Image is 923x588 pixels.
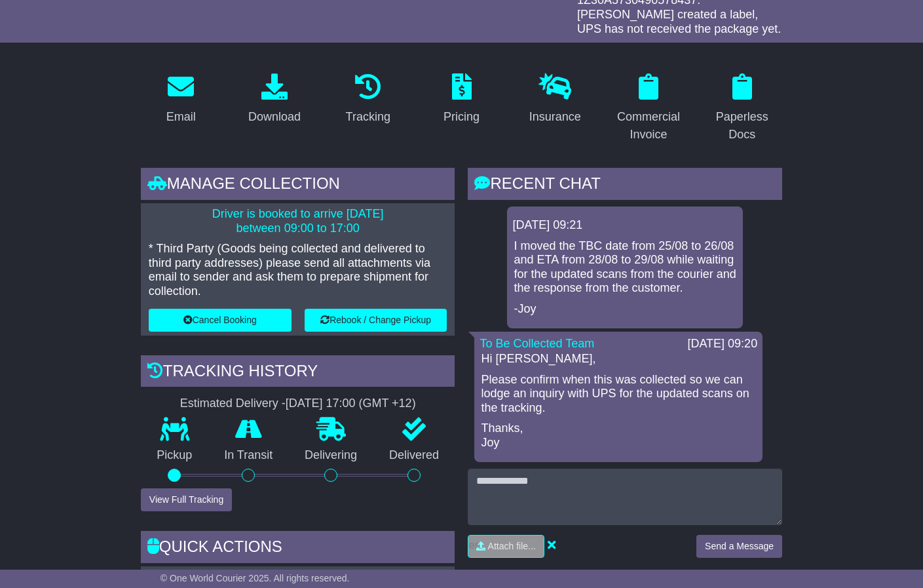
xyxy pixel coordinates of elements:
div: Paperless Docs [710,108,774,144]
button: Cancel Booking [149,309,292,332]
p: Please confirm when this was collected so we can lodge an inquiry with UPS for the updated scans ... [481,373,756,416]
div: Commercial Invoice [617,108,681,144]
p: -Joy [514,302,736,317]
div: Tracking history [141,355,455,391]
p: I moved the TBC date from 25/08 to 26/08 and ETA from 28/08 to 29/08 while waiting for the update... [514,239,736,296]
div: [DATE] 09:21 [512,218,738,233]
div: Manage collection [141,168,455,203]
a: Tracking [337,69,399,130]
p: Driver is booked to arrive [DATE] between 09:00 to 17:00 [149,207,447,235]
a: Pricing [435,69,488,130]
div: [DATE] 09:20 [687,337,757,351]
span: © One World Courier 2025. All rights reserved. [160,573,350,583]
div: Quick Actions [141,531,455,566]
div: Email [166,108,196,126]
p: Delivering [289,448,373,463]
a: Email [158,69,204,130]
a: To Be Collected Team [480,337,594,350]
a: Insurance [521,69,590,130]
div: Download [248,108,301,126]
div: [DATE] 17:00 (GMT +12) [286,397,416,411]
a: Download [240,69,309,130]
p: Hi [PERSON_NAME], [481,352,756,366]
a: Paperless Docs [702,69,782,148]
p: * Third Party (Goods being collected and delivered to third party addresses) please send all atta... [149,242,447,298]
div: Estimated Delivery - [141,397,455,411]
button: Rebook / Change Pickup [305,309,447,332]
div: Tracking [346,108,390,126]
div: Insurance [529,108,581,126]
div: RECENT CHAT [468,168,782,203]
p: Delivered [373,448,455,463]
p: In Transit [208,448,289,463]
div: Pricing [443,108,480,126]
button: View Full Tracking [141,488,232,511]
p: Pickup [141,448,208,463]
a: Commercial Invoice [609,69,689,148]
button: Send a Message [696,535,782,558]
p: Thanks, Joy [481,421,756,450]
